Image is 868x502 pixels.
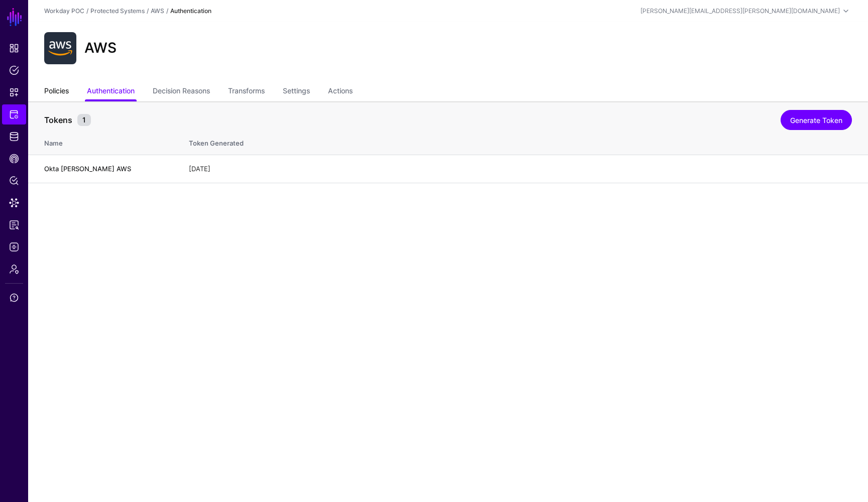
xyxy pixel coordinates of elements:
[2,127,26,147] a: Identity Data Fabric
[84,40,117,57] h2: AWS
[6,6,23,28] a: SGNL
[9,65,19,75] span: Policies
[9,87,19,97] span: Snippets
[189,165,210,173] span: [DATE]
[87,82,135,101] a: Authentication
[9,176,19,186] span: Policy Lens
[42,114,75,126] span: Tokens
[44,82,69,101] a: Policies
[9,132,19,142] span: Identity Data Fabric
[2,82,26,102] a: Snippets
[228,82,265,101] a: Transforms
[44,7,84,15] a: Workday POC
[2,193,26,213] a: Data Lens
[170,7,211,15] strong: Authentication
[153,82,210,101] a: Decision Reasons
[9,154,19,164] span: CAEP Hub
[2,104,26,124] a: Protected Systems
[44,164,169,173] h4: Okta [PERSON_NAME] AWS
[2,171,26,191] a: Policy Lens
[9,242,19,252] span: Logs
[28,129,179,155] th: Name
[328,82,353,101] a: Actions
[2,259,26,279] a: Admin
[2,38,26,58] a: Dashboard
[77,114,91,126] small: 1
[145,7,151,16] div: /
[640,7,840,16] div: [PERSON_NAME][EMAIL_ADDRESS][PERSON_NAME][DOMAIN_NAME]
[9,264,19,274] span: Admin
[781,110,852,130] a: Generate Token
[9,109,19,119] span: Protected Systems
[84,7,90,16] div: /
[44,32,76,64] img: svg+xml;base64,PHN2ZyB3aWR0aD0iNjQiIGhlaWdodD0iNjQiIHZpZXdCb3g9IjAgMCA2NCA2NCIgZmlsbD0ibm9uZSIgeG...
[164,7,170,16] div: /
[2,60,26,80] a: Policies
[90,7,145,15] a: Protected Systems
[179,129,868,155] th: Token Generated
[283,82,310,101] a: Settings
[9,220,19,230] span: Access Reporting
[9,198,19,208] span: Data Lens
[2,215,26,235] a: Access Reporting
[9,43,19,53] span: Dashboard
[151,7,164,15] a: AWS
[2,237,26,257] a: Logs
[2,149,26,169] a: CAEP Hub
[9,293,19,303] span: Support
